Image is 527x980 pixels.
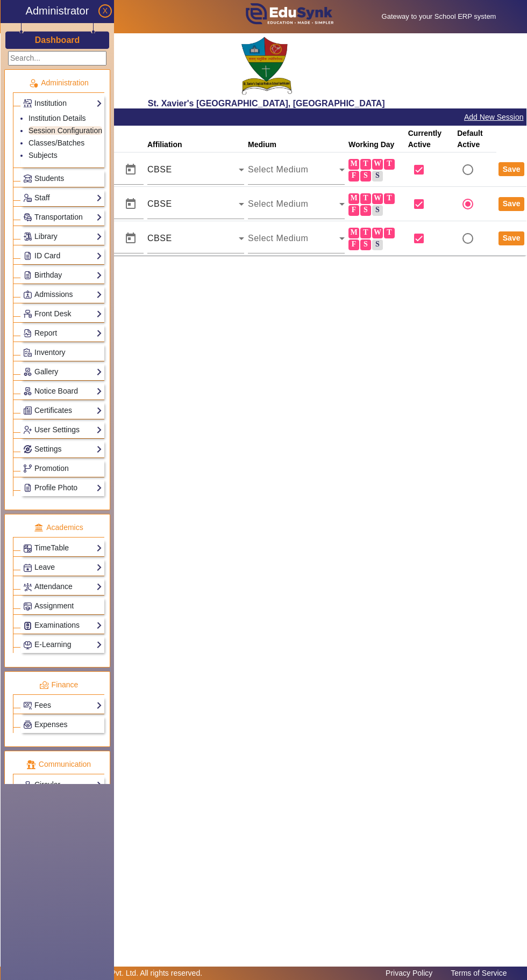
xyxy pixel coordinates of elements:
[24,721,32,729] img: Payroll.png
[360,228,371,238] label: T
[348,171,359,182] label: F
[29,114,86,122] a: Institution Details
[24,349,32,357] img: Inventory.png
[384,228,395,238] label: T
[348,193,359,204] label: M
[118,191,144,217] button: Open calendar
[13,77,104,89] p: Administration
[498,231,525,245] button: Save
[348,159,359,170] label: M
[348,205,359,216] label: F
[13,522,104,533] p: Academics
[445,966,512,980] a: Terms of Service
[34,601,74,610] span: Assignment
[147,199,172,208] span: CBSE
[372,171,383,182] label: S
[147,165,172,174] span: CBSE
[348,239,359,250] label: F
[372,159,383,170] label: W
[146,126,246,153] th: Affiliation
[23,718,102,731] a: Expenses
[23,346,102,359] a: Inventory
[455,126,497,153] th: Default Active
[23,600,102,612] a: Assignment
[348,228,359,238] label: M
[239,36,293,98] img: 45a0517c-6194-4fd1-95ad-fed815aa8cc6
[147,234,172,243] span: CBSE
[29,78,38,88] img: Administration.png
[372,205,383,216] label: S
[357,12,521,21] h5: Gateway to your School ERP system
[463,111,525,124] button: Add New Session
[35,35,80,45] h3: Dashboard
[498,197,525,211] button: Save
[26,760,36,770] img: communication.png
[23,172,102,185] a: Students
[24,464,32,473] img: Branchoperations.png
[498,162,525,176] button: Save
[372,193,383,204] label: W
[118,157,144,183] button: Open calendar
[34,523,44,533] img: academic.png
[6,98,527,108] h2: St. Xavier's [GEOGRAPHIC_DATA], [GEOGRAPHIC_DATA]
[360,171,371,182] label: S
[380,966,438,980] a: Privacy Policy
[360,239,371,250] label: S
[23,462,102,475] a: Promotion
[29,126,102,135] a: Session Configuration
[34,348,66,357] span: Inventory
[360,193,371,204] label: T
[372,239,383,250] label: S
[34,464,69,473] span: Promotion
[246,126,347,153] th: Medium
[118,226,144,251] button: Open calendar
[34,720,67,729] span: Expenses
[34,174,64,183] span: Students
[372,228,383,238] label: W
[24,602,32,611] img: Assignments.png
[360,205,371,216] label: S
[34,34,81,46] a: Dashboard
[8,51,106,66] input: Search...
[13,759,104,770] p: Communication
[347,126,407,153] th: Working Day
[384,193,395,204] label: T
[360,159,371,170] label: T
[248,165,308,174] span: Select Medium
[406,126,455,153] th: Currently Active
[29,139,84,147] a: Classes/Batches
[13,679,104,691] p: Finance
[24,175,32,183] img: Students.png
[29,151,58,159] a: Subjects
[39,680,49,690] img: finance.png
[6,108,527,126] mat-card-header: Session Configuration
[384,159,395,170] label: T
[248,234,308,243] span: Select Medium
[248,199,308,208] span: Select Medium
